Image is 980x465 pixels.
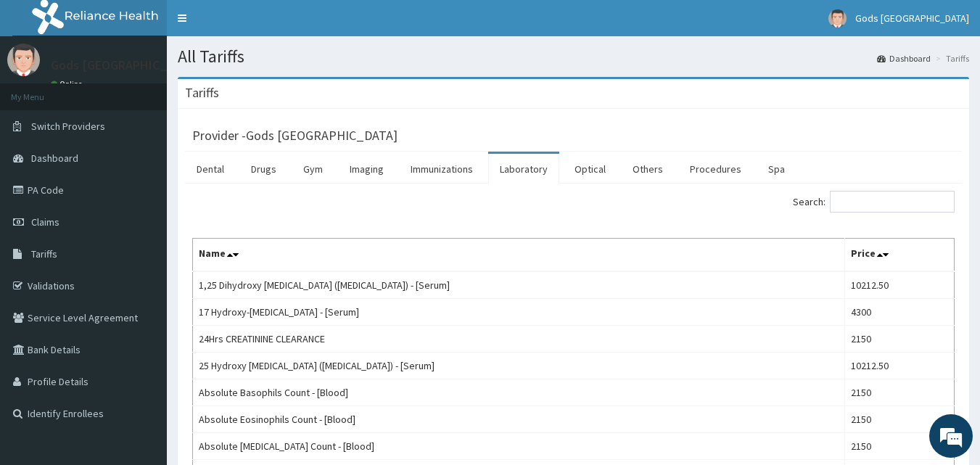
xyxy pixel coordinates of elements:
a: Procedures [678,154,753,184]
a: Imaging [338,154,395,184]
td: Absolute Basophils Count - [Blood] [193,379,845,406]
td: 10212.50 [844,271,954,299]
a: Gym [292,154,334,184]
span: Switch Providers [31,120,105,133]
span: Gods [GEOGRAPHIC_DATA] [855,12,969,25]
td: Absolute [MEDICAL_DATA] Count - [Blood] [193,433,845,460]
a: Dental [185,154,236,184]
span: Tariffs [31,247,57,260]
td: 17 Hydroxy-[MEDICAL_DATA] - [Serum] [193,299,845,326]
td: 2150 [844,326,954,353]
td: 10212.50 [844,353,954,379]
a: Others [621,154,675,184]
a: Spa [757,154,796,184]
td: Absolute Eosinophils Count - [Blood] [193,406,845,433]
td: 1,25 Dihydroxy [MEDICAL_DATA] ([MEDICAL_DATA]) - [Serum] [193,271,845,299]
li: Tariffs [932,52,969,65]
td: 25 Hydroxy [MEDICAL_DATA] ([MEDICAL_DATA]) - [Serum] [193,353,845,379]
h3: Tariffs [185,86,219,99]
a: Laboratory [488,154,559,184]
td: 4300 [844,299,954,326]
img: User Image [828,9,847,28]
td: 2150 [844,379,954,406]
th: Name [193,239,845,272]
a: Immunizations [399,154,485,184]
label: Search: [793,191,955,213]
td: 2150 [844,433,954,460]
img: User Image [7,44,40,76]
span: Claims [31,215,59,229]
input: Search: [830,191,955,213]
th: Price [844,239,954,272]
a: Optical [563,154,617,184]
td: 2150 [844,406,954,433]
a: Drugs [239,154,288,184]
td: 24Hrs CREATININE CLEARANCE [193,326,845,353]
p: Gods [GEOGRAPHIC_DATA] [51,59,202,72]
a: Online [51,79,86,89]
a: Dashboard [877,52,931,65]
h1: All Tariffs [178,47,969,66]
span: Dashboard [31,152,78,165]
h3: Provider - Gods [GEOGRAPHIC_DATA] [192,129,398,142]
